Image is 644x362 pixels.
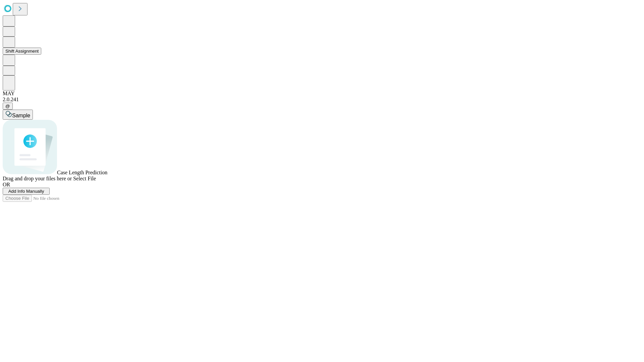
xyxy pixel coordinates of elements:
[57,170,107,175] span: Case Length Prediction
[5,104,10,109] span: @
[3,103,13,110] button: @
[3,188,50,195] button: Add Info Manually
[3,48,41,55] button: Shift Assignment
[3,90,641,97] div: MAY
[3,110,33,120] button: Sample
[3,97,641,103] div: 2.0.241
[12,113,30,118] span: Sample
[3,176,72,181] span: Drag and drop your files here or
[73,176,96,181] span: Select File
[8,189,44,194] span: Add Info Manually
[3,182,10,187] span: OR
